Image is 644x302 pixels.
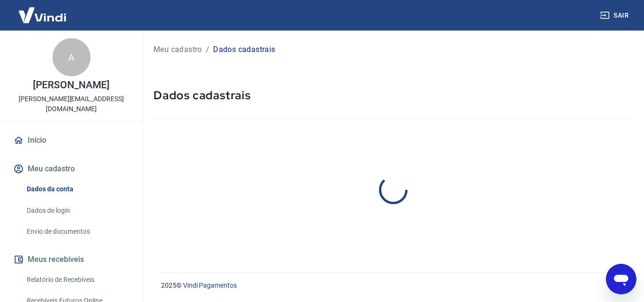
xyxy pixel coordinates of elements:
[33,80,109,90] p: [PERSON_NAME]
[183,281,237,289] a: Vindi Pagamentos
[598,7,633,24] button: Sair
[23,179,131,199] a: Dados da conta
[11,130,131,151] a: Início
[52,38,91,76] div: A
[8,94,135,114] p: [PERSON_NAME][EMAIL_ADDRESS][DOMAIN_NAME]
[153,88,633,103] h5: Dados cadastrais
[23,222,131,241] a: Envio de documentos
[23,201,131,220] a: Dados de login
[11,0,73,30] img: Vindi
[213,44,275,55] p: Dados cadastrais
[206,44,209,55] p: /
[606,264,636,294] iframe: Botão para abrir a janela de mensagens
[161,281,621,291] p: 2025 ©
[23,270,131,290] a: Relatório de Recebíveis
[153,44,202,55] a: Meu cadastro
[11,249,131,270] button: Meus recebíveis
[11,158,131,179] button: Meu cadastro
